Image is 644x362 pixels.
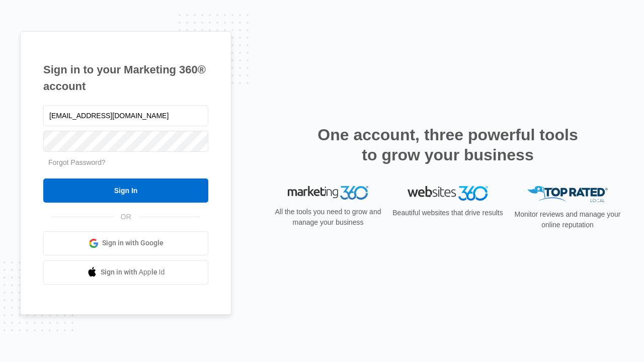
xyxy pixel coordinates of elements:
[43,231,208,255] a: Sign in with Google
[288,186,368,200] img: Marketing 360
[43,178,208,203] input: Sign In
[511,209,624,230] p: Monitor reviews and manage your online reputation
[43,105,208,126] input: Email
[272,207,384,228] p: All the tools you need to grow and manage your business
[102,238,164,248] span: Sign in with Google
[48,158,106,166] a: Forgot Password?
[527,186,608,203] img: Top Rated Local
[43,260,208,285] a: Sign in with Apple Id
[391,208,504,218] p: Beautiful websites that drive results
[114,212,138,222] span: OR
[43,61,208,95] h1: Sign in to your Marketing 360® account
[101,267,165,278] span: Sign in with Apple Id
[408,186,488,201] img: Websites 360
[314,125,581,165] h2: One account, three powerful tools to grow your business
